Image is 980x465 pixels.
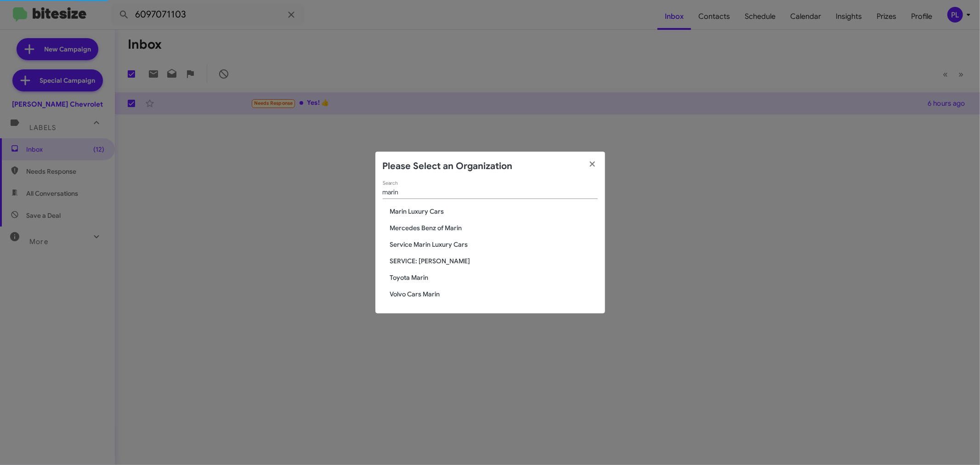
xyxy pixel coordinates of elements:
h2: Please Select an Organization [383,159,513,174]
span: SERVICE: [PERSON_NAME] [390,256,598,266]
span: Volvo Cars Marin [390,289,598,299]
span: Service Marin Luxury Cars [390,240,598,249]
span: Mercedes Benz of Marin [390,223,598,232]
span: Toyota Marin [390,273,598,282]
span: Marin Luxury Cars [390,207,598,216]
